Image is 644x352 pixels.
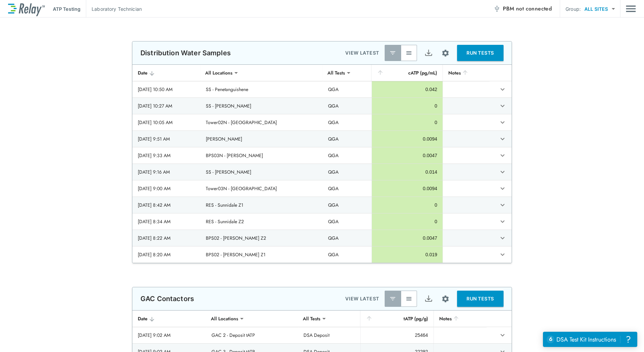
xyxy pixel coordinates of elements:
[497,133,508,145] button: expand row
[200,131,323,147] td: [PERSON_NAME]
[497,329,508,341] button: expand row
[323,98,372,114] td: QGA
[138,218,195,225] div: [DATE] 8:34 AM
[138,332,201,339] div: [DATE] 9:02 AM
[138,119,195,126] div: [DATE] 10:05 AM
[140,295,194,303] p: GAC Contactors
[439,315,481,323] div: Notes
[497,117,508,128] button: expand row
[92,5,142,12] p: Laboratory Technician
[323,147,372,164] td: QGA
[377,185,437,192] div: 0.0094
[53,5,80,12] p: ATP Testing
[345,49,379,57] p: VIEW LATEST
[138,251,195,258] div: [DATE] 8:20 AM
[200,147,323,164] td: BPS03N - [PERSON_NAME]
[497,166,508,178] button: expand row
[138,136,195,142] div: [DATE] 9:51 AM
[457,45,504,61] button: RUN TESTS
[200,81,323,97] td: SS - Penetanguishene
[543,332,637,347] iframe: Resource center
[441,295,450,303] img: Settings Icon
[323,180,372,197] td: QGA
[377,119,437,126] div: 0
[497,232,508,244] button: expand row
[323,197,372,213] td: QGA
[206,312,243,325] div: All Locations
[138,185,195,192] div: [DATE] 9:00 AM
[437,290,454,308] button: Site setup
[132,65,512,263] table: sticky table
[366,332,428,339] div: 25464
[406,295,412,302] img: View All
[497,216,508,227] button: expand row
[298,312,325,325] div: All Tests
[323,66,350,80] div: All Tests
[516,5,552,12] span: not connected
[377,251,437,258] div: 0.019
[138,235,195,241] div: [DATE] 8:22 AM
[138,86,195,93] div: [DATE] 10:50 AM
[626,2,636,15] button: Main menu
[140,49,231,57] p: Distribution Water Samples
[138,152,195,159] div: [DATE] 9:33 AM
[200,66,237,80] div: All Locations
[497,199,508,211] button: expand row
[626,2,636,15] img: Drawer Icon
[323,114,372,130] td: QGA
[497,100,508,112] button: expand row
[377,169,437,175] div: 0.014
[389,50,396,56] img: Latest
[377,235,437,241] div: 0.0047
[200,164,323,180] td: SS - [PERSON_NAME]
[200,246,323,263] td: BPS02 - [PERSON_NAME] Z1
[138,102,195,109] div: [DATE] 10:27 AM
[491,2,554,16] button: PBM not connected
[200,114,323,130] td: Tower02N - [GEOGRAPHIC_DATA]
[323,164,372,180] td: QGA
[377,136,437,142] div: 0.0094
[138,169,195,175] div: [DATE] 9:16 AM
[493,5,500,12] img: Offline Icon
[323,246,372,263] td: QGA
[457,291,504,307] button: RUN TESTS
[323,131,372,147] td: QGA
[497,84,508,95] button: expand row
[323,230,372,246] td: QGA
[497,183,508,194] button: expand row
[497,249,508,260] button: expand row
[132,311,206,327] th: Date
[389,295,396,302] img: Latest
[424,49,433,57] img: Export Icon
[497,150,508,161] button: expand row
[448,69,484,77] div: Notes
[424,295,433,303] img: Export Icon
[206,327,298,343] td: GAC 2 - Deposit tATP
[200,213,323,230] td: RES - Sunnidale Z2
[200,180,323,197] td: Tower03N - [GEOGRAPHIC_DATA]
[437,44,454,62] button: Site setup
[298,327,360,343] td: DSA Deposit
[377,218,437,225] div: 0
[406,50,412,56] img: View All
[377,69,437,77] div: cATP (pg/mL)
[377,86,437,93] div: 0.042
[377,152,437,159] div: 0.0047
[345,295,379,303] p: VIEW LATEST
[420,45,437,61] button: Export
[377,202,437,208] div: 0
[366,315,428,323] div: tATP (pg/g)
[200,230,323,246] td: BPS02 - [PERSON_NAME] Z2
[441,49,450,57] img: Settings Icon
[8,2,45,16] img: LuminUltra Relay
[323,81,372,97] td: QGA
[200,98,323,114] td: SS - [PERSON_NAME]
[503,4,552,13] span: PBM
[132,65,200,81] th: Date
[420,291,437,307] button: Export
[377,102,437,109] div: 0
[566,5,581,12] p: Group:
[200,197,323,213] td: RES - Sunnidale Z1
